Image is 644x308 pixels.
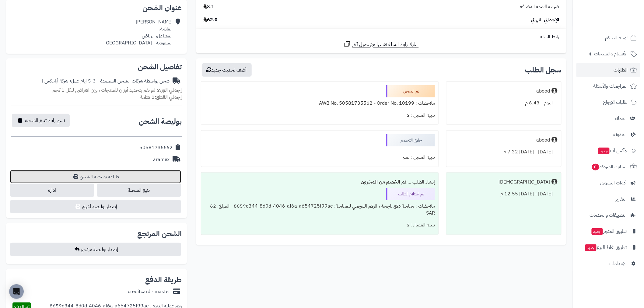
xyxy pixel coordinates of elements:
a: العملاء [576,111,640,126]
img: logo-2.png [603,5,638,17]
span: تطبيق المتجر [591,227,627,236]
span: أدوات التسويق [600,179,627,187]
span: الطلبات [614,66,628,74]
a: أدوات التسويق [576,176,640,190]
a: طباعة بوليصة الشحن [10,170,181,184]
span: المدونة [614,130,627,139]
div: [DATE] - [DATE] 7:32 م [450,146,558,158]
div: تم الشحن [386,85,435,97]
div: إنشاء الطلب .... [205,176,435,188]
span: جديد [592,228,603,235]
div: ملاحظات : معاملة دفع ناجحة ، الرقم المرجعي للمعاملة: 8659d344-8d0d-4046-af6a-a654725f99ae - المبل... [205,200,435,219]
span: 0 [592,163,600,171]
h2: الشحن المرتجع [137,230,182,237]
div: aramex [153,156,170,163]
h2: تفاصيل الشحن [11,63,182,71]
span: التقارير [615,195,627,203]
a: المراجعات والأسئلة [576,79,640,93]
span: الإعدادات [610,259,627,268]
span: الإجمالي النهائي [531,16,559,23]
div: [PERSON_NAME] العلامة، المشاعل، الرياض السعودية - [GEOGRAPHIC_DATA] [104,19,173,46]
span: طلبات الإرجاع [603,98,628,107]
div: ملاحظات : AWB No. 50581735562 - Order No. 10199 [205,97,435,109]
span: 8.1 [203,3,215,10]
a: وآتس آبجديد [576,143,640,158]
div: تنبيه العميل : لا [205,109,435,121]
a: الطلبات [576,63,640,77]
div: [DATE] - [DATE] 12:55 م [450,188,558,200]
span: جديد [585,244,597,251]
strong: إجمالي القطع: [155,93,182,101]
span: وآتس آب [598,146,627,155]
a: التقارير [576,192,640,206]
button: إصدار بوليصة أخرى [10,200,181,213]
span: تطبيق نقاط البيع [585,243,627,252]
a: التطبيقات والخدمات [576,208,640,222]
button: نسخ رابط تتبع الشحنة [12,114,70,127]
a: تطبيق المتجرجديد [576,224,640,239]
span: ( شركة أرامكس ) [42,77,71,85]
div: abood [537,88,550,95]
div: شحن بواسطة شركات الشحن المعتمدة - 3-5 ايام عمل [42,78,170,85]
b: تم الخصم من المخزون [361,178,406,186]
span: نسخ رابط تتبع الشحنة [25,117,65,124]
a: السلات المتروكة0 [576,159,640,174]
div: تنبيه العميل : نعم [205,151,435,163]
a: طلبات الإرجاع [576,95,640,110]
h3: سجل الطلب [525,66,562,74]
div: abood [537,137,550,144]
span: ضريبة القيمة المضافة [520,3,559,10]
span: جديد [598,148,610,154]
span: التطبيقات والخدمات [590,211,627,219]
small: 1 قطعة [140,93,182,101]
span: لم تقم بتحديد أوزان للمنتجات ، وزن افتراضي للكل 1 كجم [52,86,155,94]
a: المدونة [576,127,640,142]
div: 50581735562 [139,144,173,151]
div: creditcard - master [128,288,170,295]
div: رابط السلة [198,33,564,40]
span: الأقسام والمنتجات [594,50,628,58]
h2: طريقة الدفع [145,276,182,283]
a: ادارة [10,184,94,197]
span: المراجعات والأسئلة [593,82,628,90]
h2: بوليصة الشحن [139,118,182,125]
h2: عنوان الشحن [11,4,182,12]
span: العملاء [615,114,627,123]
div: اليوم - 6:43 م [450,97,558,109]
div: جاري التحضير [386,134,435,146]
div: تنبيه العميل : لا [205,219,435,231]
span: 62.0 [203,16,218,23]
button: إصدار بوليصة مرتجع [10,243,181,256]
span: شارك رابط السلة نفسها مع عميل آخر [352,41,419,48]
a: شارك رابط السلة نفسها مع عميل آخر [344,40,419,48]
span: لوحة التحكم [605,33,628,42]
a: تتبع الشحنة [97,184,181,197]
a: تطبيق نقاط البيعجديد [576,240,640,255]
a: لوحة التحكم [576,30,640,45]
div: تم استلام الطلب [386,188,435,200]
strong: إجمالي الوزن: [156,86,182,94]
button: أضف تحديث جديد [202,63,252,77]
div: Open Intercom Messenger [9,284,24,299]
a: الإعدادات [576,256,640,271]
div: [DEMOGRAPHIC_DATA] [499,179,550,186]
span: السلات المتروكة [591,163,628,171]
